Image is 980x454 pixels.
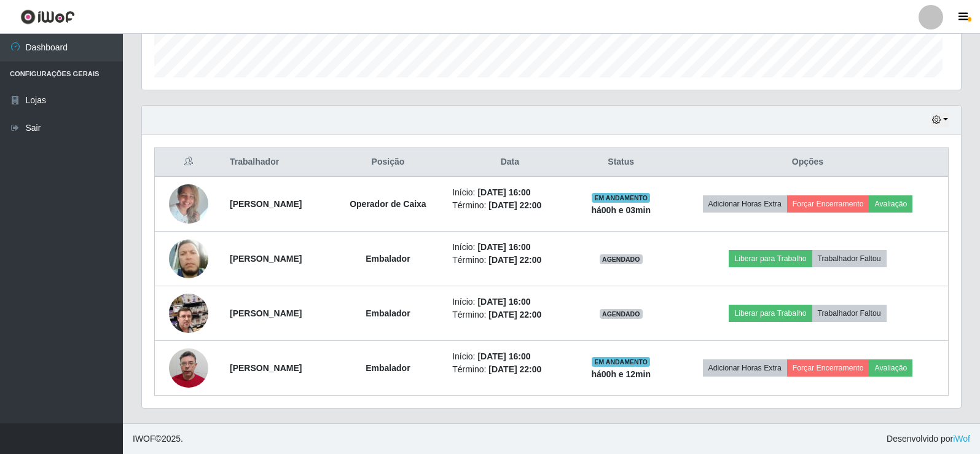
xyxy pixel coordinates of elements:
[787,195,869,213] button: Forçar Encerramento
[366,308,410,318] strong: Embalador
[787,359,869,377] button: Forçar Encerramento
[452,241,567,254] li: Início:
[366,254,410,264] strong: Embalador
[477,351,530,361] time: [DATE] 16:00
[169,342,208,394] img: 1729117608553.jpeg
[953,434,970,444] a: iWof
[729,250,812,267] button: Liberar para Trabalho
[869,195,912,213] button: Avaliação
[591,205,651,215] strong: há 00 h e 03 min
[230,199,302,209] strong: [PERSON_NAME]
[230,254,302,264] strong: [PERSON_NAME]
[703,359,787,377] button: Adicionar Horas Extra
[222,148,331,177] th: Trabalhador
[592,193,650,203] span: EM ANDAMENTO
[452,186,567,199] li: Início:
[887,432,970,445] span: Desenvolvido por
[20,9,75,25] img: CoreUI Logo
[477,242,530,252] time: [DATE] 16:00
[667,148,949,177] th: Opções
[488,255,541,265] time: [DATE] 22:00
[350,199,426,209] strong: Operador de Caixa
[592,357,650,367] span: EM ANDAMENTO
[445,148,574,177] th: Data
[169,178,208,230] img: 1740601468403.jpeg
[477,187,530,197] time: [DATE] 16:00
[133,432,183,445] span: © 2025 .
[488,310,541,319] time: [DATE] 22:00
[331,148,445,177] th: Posição
[452,350,567,363] li: Início:
[366,363,410,373] strong: Embalador
[869,359,912,377] button: Avaliação
[452,254,567,267] li: Término:
[812,250,887,267] button: Trabalhador Faltou
[574,148,667,177] th: Status
[230,363,302,373] strong: [PERSON_NAME]
[452,295,567,308] li: Início:
[591,369,651,379] strong: há 00 h e 12 min
[812,305,887,322] button: Trabalhador Faltou
[452,363,567,376] li: Término:
[488,364,541,374] time: [DATE] 22:00
[600,254,643,264] span: AGENDADO
[169,278,208,348] img: 1699235527028.jpeg
[488,200,541,210] time: [DATE] 22:00
[169,236,208,282] img: 1673493072415.jpeg
[230,308,302,318] strong: [PERSON_NAME]
[133,434,155,444] span: IWOF
[477,297,530,307] time: [DATE] 16:00
[452,308,567,321] li: Término:
[452,199,567,212] li: Término:
[703,195,787,213] button: Adicionar Horas Extra
[729,305,812,322] button: Liberar para Trabalho
[600,309,643,319] span: AGENDADO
